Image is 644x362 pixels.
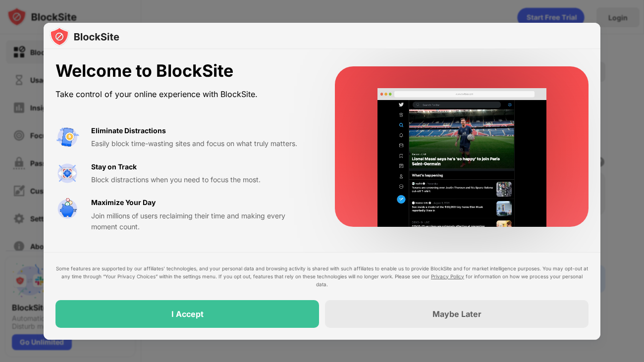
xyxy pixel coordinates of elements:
img: value-safe-time.svg [55,197,79,221]
div: Take control of your online experience with BlockSite. [55,87,311,102]
img: value-focus.svg [55,161,79,185]
div: Stay on Track [91,161,137,172]
div: Join millions of users reclaiming their time and making every moment count. [91,210,311,233]
div: Maybe Later [432,309,482,319]
div: Easily block time-wasting sites and focus on what truly matters. [91,138,311,149]
div: Maximize Your Day [91,197,156,208]
img: logo-blocksite.svg [50,27,119,47]
div: Eliminate Distractions [91,125,166,136]
div: I Accept [171,309,204,319]
img: value-avoid-distractions.svg [55,125,79,149]
div: Some features are supported by our affiliates’ technologies, and your personal data and browsing ... [55,264,589,288]
div: Welcome to BlockSite [55,61,311,81]
div: Block distractions when you need to focus the most. [91,174,311,185]
a: Privacy Policy [431,273,464,279]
